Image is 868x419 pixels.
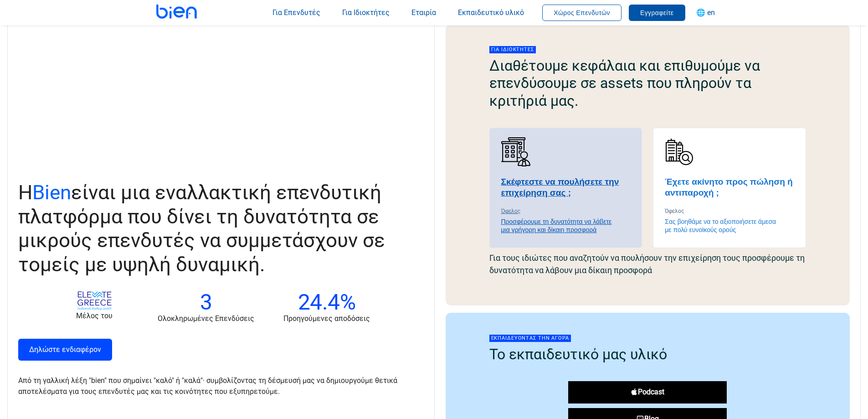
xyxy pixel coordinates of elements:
[665,207,783,215] div: Όφελος
[489,346,806,363] h2: Το εκπαιδευτικό μας υλικό
[158,291,254,313] p: 3
[629,8,685,17] a: Εγγραφείτε
[489,335,571,342] span: Εκπαιδεύοντας την αγορά
[32,181,71,204] span: Bien
[158,313,254,324] p: Ολοκληρωμένες Επενδύσεις
[489,57,806,109] h2: Διαθέτουμε κεφάλαια και επιθυμούμε να επενδύσουμε σε assets που πληρούν τα κριτήριά μας.
[340,289,356,315] span: %
[501,217,619,234] div: Προσφέρουμε τη δυνατότητα να λάβετε μια γρήγορη και δίκαιη προσφορά
[501,176,631,198] h4: Σκέφτεστε να πουλήσετε την επιχείρηση σας ;
[568,381,727,403] a: Podcast
[272,8,320,17] span: Για Επενδυτές
[60,310,128,321] p: Μέλος του
[283,313,370,324] p: Προηγούμενες αποδόσεις
[653,128,806,248] a: Make the most of your property Έχετε ακίνητο προς πώληση ή αντιπαροχή ; Όφελος Σας βοηθάμε να το ...
[489,128,642,248] a: Buy an apartment early Σκέφτεστε να πουλήσετε την επιχείρηση σας ; Όφελος Προσφέρουμε τη δυνατότη...
[542,8,621,17] a: Χώρος Επενδυτών
[631,388,638,397] img: Apple Podcasts
[18,181,385,276] span: Η είναι μια εναλλακτική επενδυτική πλατφόρμα που δίνει τη δυνατότητα σε μικρούς επενδυτές να συμμ...
[665,176,794,198] h4: Έχετε ακίνητο προς πώληση ή αντιπαροχή ;
[489,46,536,53] span: Για ιδιοκτήτες
[411,8,436,17] span: Εταιρία
[629,5,685,21] button: Εγγραφείτε
[342,8,390,17] span: Για Ιδιοκτήτες
[542,5,621,21] button: Χώρος Επενδυτών
[665,217,783,234] div: Σας βοηθάμε να το αξιοποιήσετε άμεσα με πολύ ευνοϊκούς ορούς
[501,207,619,215] div: Όφελος
[640,9,674,16] span: Εγγραφείτε
[554,9,610,16] span: Χώρος Επενδυτών
[18,375,412,397] p: Από τη γαλλική λέξη "bien" που σημαίνει "καλό" ή "καλά"· συμβολίζοντας τη δέσμευσή μας να δημιουρ...
[696,8,715,17] span: 🌐 en
[458,8,524,17] span: Εκπαιδευτικό υλικό
[501,137,530,166] img: Buy an apartment early
[18,339,112,361] a: Δηλώστε ενδιαφέρον
[489,248,806,280] p: Για τους ιδιώτες που αναζητούν να πουλήσουν την επιχείρηση τους προσφέρουμε τη δυνατότητα να λάβο...
[283,291,370,313] p: 24.4
[665,137,694,166] img: Make the most of your property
